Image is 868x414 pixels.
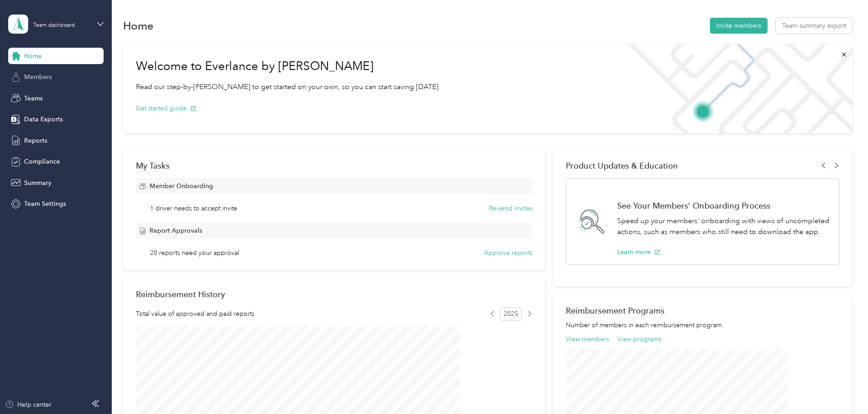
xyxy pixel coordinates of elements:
span: Members [24,72,52,82]
h1: See Your Members' Onboarding Process [617,201,829,210]
button: View members [566,334,609,344]
button: Approve reports [484,248,533,258]
h2: Reimbursement Programs [566,306,839,315]
p: Read our step-by-[PERSON_NAME] to get started on your own, so you can start saving [DATE]. [136,81,440,93]
span: Report Approvals [150,226,202,235]
span: Team Settings [24,199,66,209]
span: Reports [24,136,47,145]
span: Member Onboarding [150,181,213,191]
img: Welcome to everlance [619,45,852,134]
span: Home [24,51,42,61]
p: Speed up your members' onboarding with views of uncompleted actions, such as members who still ne... [617,215,829,238]
h1: Welcome to Everlance by [PERSON_NAME] [136,59,440,74]
h2: Reimbursement History [136,289,225,299]
iframe: Everlance-gr Chat Button Frame [817,363,868,414]
div: Team dashboard [33,23,75,28]
button: View programs [617,334,661,344]
span: 2025 [500,307,522,321]
button: Help center [5,400,51,409]
button: Get started guide [136,104,196,113]
button: Learn more [617,247,660,257]
button: Invite members [710,18,768,34]
span: Compliance [24,157,60,166]
span: Summary [24,178,51,188]
p: Number of members in each reimbursement program. [566,320,839,330]
span: Data Exports [24,115,63,124]
h1: Home [123,21,154,30]
span: Product Updates & Education [566,161,678,170]
button: Team summary export [776,18,853,34]
span: Total value of approved and paid reports [136,309,254,319]
span: 1 driver needs to accept invite [150,204,237,213]
div: My Tasks [136,161,533,170]
span: Teams [24,94,43,103]
span: 20 reports need your approval [150,248,239,258]
button: Re-send invites [489,204,533,213]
